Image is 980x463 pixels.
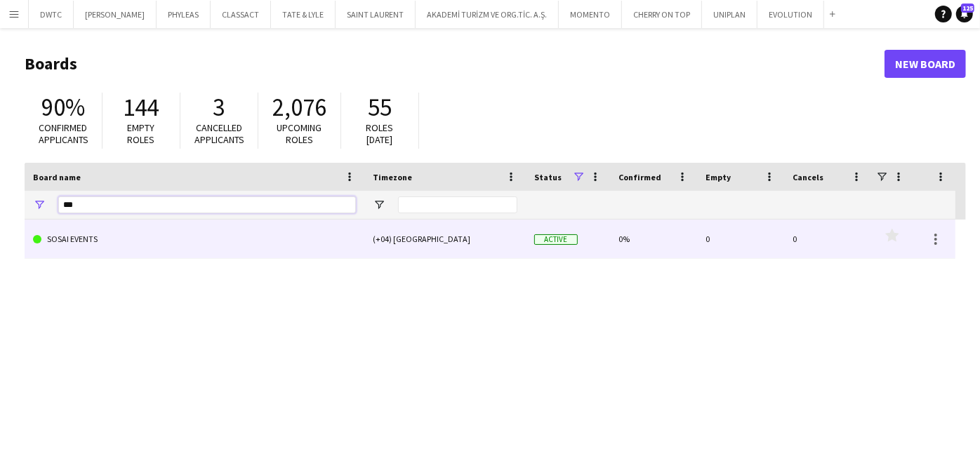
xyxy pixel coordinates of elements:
button: UNIPLAN [702,1,757,28]
button: CHERRY ON TOP [622,1,702,28]
button: MOMENTO [559,1,622,28]
span: Confirmed applicants [39,121,88,146]
button: PHYLEAS [157,1,211,28]
span: Roles [DATE] [366,121,394,146]
button: AKADEMİ TURİZM VE ORG.TİC. A.Ş. [416,1,559,28]
input: Board name Filter Input [58,196,356,213]
span: Upcoming roles [277,121,322,146]
span: Empty roles [128,121,155,146]
div: 0% [610,220,697,258]
span: Confirmed [618,172,661,182]
span: Status [534,172,562,182]
span: 2,076 [272,92,326,123]
span: Active [534,234,578,245]
span: 55 [368,92,392,123]
div: (+04) [GEOGRAPHIC_DATA] [364,220,526,258]
a: SOSAI EVENTS [33,220,356,259]
button: Open Filter Menu [373,199,385,211]
span: 90% [41,92,85,123]
button: CLASSACT [211,1,271,28]
span: 125 [961,4,974,13]
a: New Board [885,50,966,78]
button: TATE & LYLE [271,1,336,28]
a: 125 [956,6,973,22]
span: 3 [213,92,225,123]
button: Open Filter Menu [33,199,46,211]
span: Empty [706,172,731,182]
input: Timezone Filter Input [398,196,517,213]
span: 144 [124,92,159,123]
span: Timezone [373,172,412,182]
h1: Boards [25,53,885,74]
div: 0 [697,220,784,258]
button: [PERSON_NAME] [74,1,157,28]
div: 0 [784,220,871,258]
button: SAINT LAURENT [336,1,416,28]
span: Board name [33,172,81,182]
span: Cancelled applicants [194,121,244,146]
span: Cancels [793,172,823,182]
button: EVOLUTION [757,1,824,28]
button: DWTC [29,1,74,28]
